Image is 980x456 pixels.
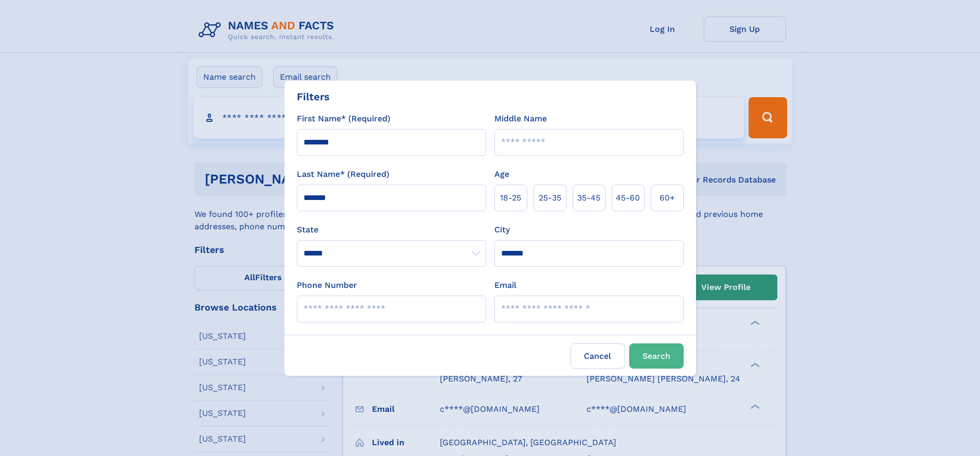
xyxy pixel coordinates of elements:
[494,224,510,236] label: City
[494,113,547,125] label: Middle Name
[571,343,625,369] label: Cancel
[494,168,509,180] label: Age
[539,192,561,204] span: 25‑35
[577,192,600,204] span: 35‑45
[616,192,640,204] span: 45‑60
[297,168,389,180] label: Last Name* (Required)
[500,192,521,204] span: 18‑25
[297,89,330,104] div: Filters
[494,279,516,291] label: Email
[297,113,390,125] label: First Name* (Required)
[629,343,684,369] button: Search
[297,224,486,236] label: State
[297,279,357,291] label: Phone Number
[660,192,675,204] span: 60+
